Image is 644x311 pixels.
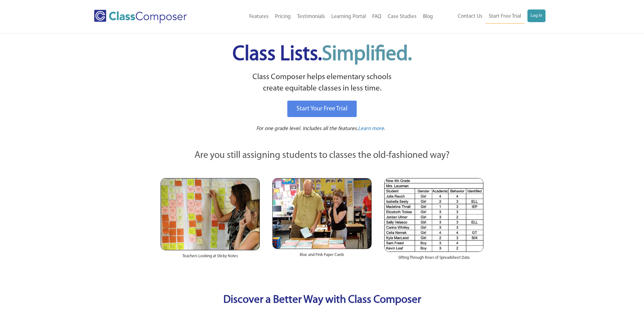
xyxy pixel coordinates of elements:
span: Simplified. [322,44,412,65]
img: Class Composer [94,10,187,23]
img: Spreadsheets [384,178,483,252]
span: Learn more. [358,126,385,131]
img: Teachers Looking at Sticky Notes [161,178,260,250]
div: Sifting Through Rows of Spreadsheet Data [384,252,483,267]
a: Features [246,10,272,24]
span: Start Your Free Trial [296,106,348,112]
p: Are you still assigning students to classes the old-fashioned way? [161,149,484,163]
p: Discover a Better Way with Class Composer [154,292,490,308]
a: Pricing [272,10,294,24]
span: Class Lists. [233,44,412,65]
div: Blue and Pink Paper Cards [272,249,372,264]
a: Learning Portal [328,10,369,24]
p: Class Composer helps elementary schools create equitable classes in less time. [160,72,485,95]
a: Learn more. [358,125,385,133]
a: Case Studies [385,10,420,24]
a: Start Your Free Trial [287,101,357,117]
a: FAQ [369,10,385,24]
a: Start Free Trial [486,9,524,24]
a: Contact Us [455,9,486,23]
div: Teachers Looking at Sticky Notes [161,250,260,265]
span: For one grade level. Includes all the features. [256,126,358,131]
nav: Header Menu [213,10,436,24]
nav: Header Menu [436,9,545,24]
a: Testimonials [294,10,328,24]
a: Blog [420,10,436,24]
a: Log In [527,9,545,22]
img: Blue and Pink Paper Cards [272,178,372,249]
